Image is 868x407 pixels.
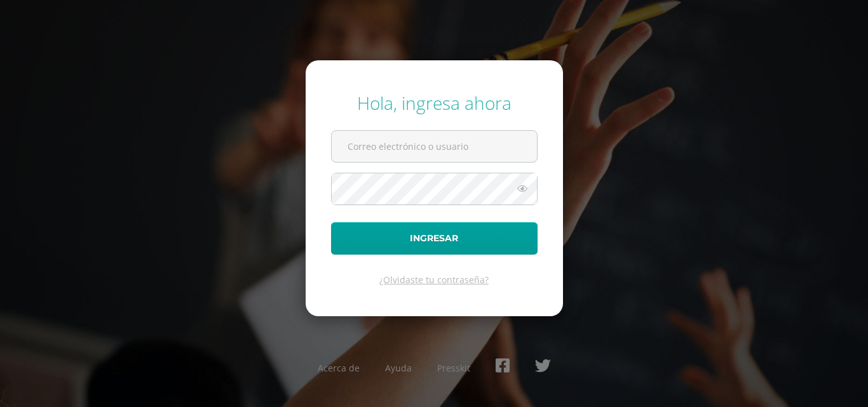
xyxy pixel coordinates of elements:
[379,274,489,286] a: ¿Olvidaste tu contraseña?
[318,362,360,374] a: Acerca de
[332,131,537,162] input: Correo electrónico o usuario
[331,222,538,255] button: Ingresar
[331,91,538,115] div: Hola, ingresa ahora
[437,362,470,374] a: Presskit
[385,362,412,374] a: Ayuda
